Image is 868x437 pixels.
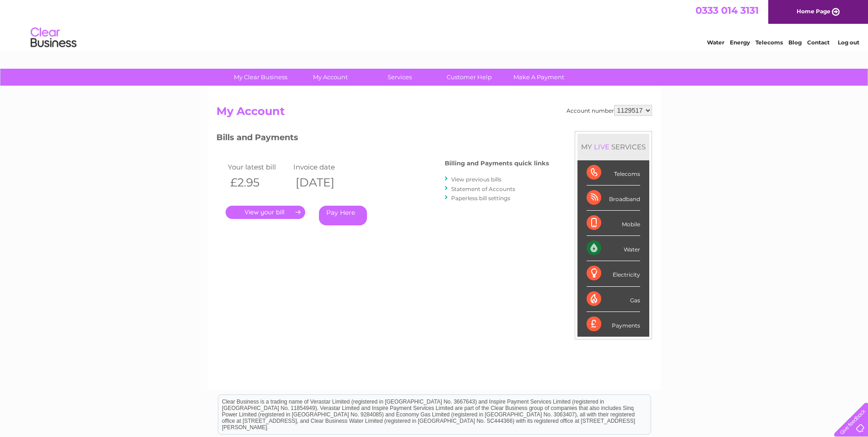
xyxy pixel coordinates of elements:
[587,312,640,337] div: Payments
[788,39,802,46] a: Blog
[707,39,724,46] a: Water
[226,206,305,219] a: .
[226,161,291,173] td: Your latest bill
[216,105,652,122] h2: My Account
[755,39,783,46] a: Telecoms
[218,5,651,44] div: Clear Business is a trading name of Verastar Limited (registered in [GEOGRAPHIC_DATA] No. 3667643...
[30,24,77,52] img: logo.png
[587,211,640,236] div: Mobile
[431,69,507,86] a: Customer Help
[445,160,549,167] h4: Billing and Payments quick links
[587,186,640,211] div: Broadband
[587,160,640,186] div: Telecoms
[838,39,859,46] a: Log out
[695,5,759,16] a: 0333 014 3131
[501,69,577,86] a: Make A Payment
[451,195,510,202] a: Paperless bill settings
[216,131,549,147] h3: Bills and Payments
[451,186,515,192] a: Statement of Accounts
[587,261,640,286] div: Electricity
[226,173,291,192] th: £2.95
[223,69,298,86] a: My Clear Business
[291,161,357,173] td: Invoice date
[730,39,750,46] a: Energy
[362,69,437,86] a: Services
[592,142,611,151] div: LIVE
[587,236,640,261] div: Water
[566,105,652,116] div: Account number
[807,39,830,46] a: Contact
[451,176,501,183] a: View previous bills
[292,69,368,86] a: My Account
[587,287,640,312] div: Gas
[319,206,367,225] a: Pay Here
[291,173,357,192] th: [DATE]
[577,134,649,160] div: MY SERVICES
